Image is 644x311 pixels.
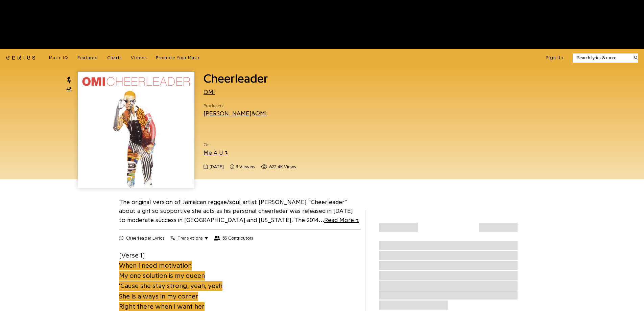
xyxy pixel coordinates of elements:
[170,235,208,241] button: Translations
[119,199,359,223] a: The original version of Jamaican reggae/soul artist [PERSON_NAME] “Cheerleader” about a girl so s...
[131,55,147,61] a: Videos
[324,217,359,223] span: Read More
[210,163,224,170] span: [DATE]
[236,163,255,170] span: 3 viewers
[214,236,253,241] button: 53 Contributors
[177,235,202,241] span: Translations
[255,110,267,116] a: OMI
[131,55,147,60] span: Videos
[156,55,200,61] a: Promote Your Music
[156,55,200,60] span: Promote Your Music
[49,55,68,60] span: Music IQ
[107,55,122,60] span: Charts
[261,163,296,170] span: 622,356 views
[546,55,564,61] button: Sign Up
[126,235,164,241] h2: Cheerleader Lyrics
[230,163,255,170] span: 3 viewers
[107,55,122,61] a: Charts
[204,72,268,85] span: Cheerleader
[77,55,98,60] span: Featured
[66,86,72,92] span: 48
[77,55,98,61] a: Featured
[573,54,630,61] input: Search lyrics & more
[269,163,296,170] span: 622.4K views
[204,89,215,95] a: OMI
[222,236,253,241] span: 53 Contributors
[204,141,415,148] span: On
[49,55,68,61] a: Music IQ
[204,150,228,156] a: Me 4 U
[78,72,194,188] img: Cover art for Cheerleader by OMI
[204,110,252,116] a: [PERSON_NAME]
[204,103,267,109] span: Producers
[204,109,267,118] div: &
